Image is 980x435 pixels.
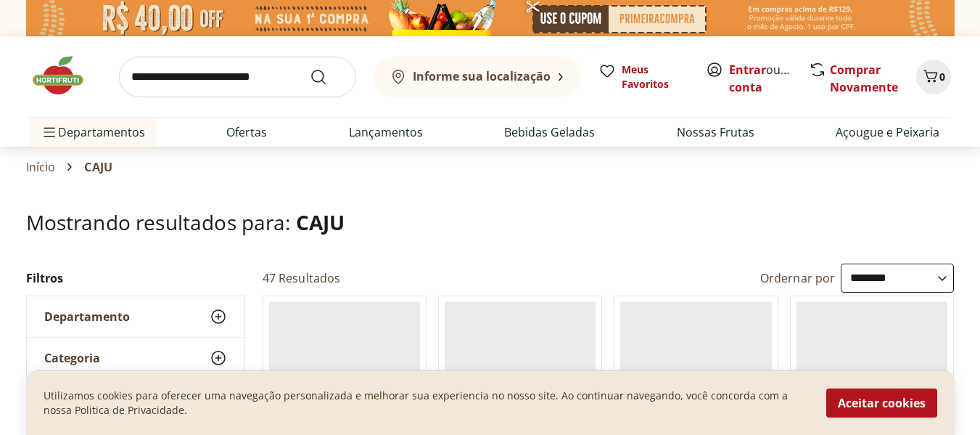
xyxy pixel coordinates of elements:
p: Utilizamos cookies para oferecer uma navegação personalizada e melhorar sua experiencia no nosso ... [44,389,809,418]
h2: 47 Resultados [263,270,341,286]
a: Comprar Novamente [830,62,898,95]
span: Meus Favoritos [622,62,688,92]
a: Entrar [729,62,766,78]
span: CAJU [296,208,345,236]
b: Informe sua localização [413,68,551,84]
span: ou [729,61,794,96]
button: Menu [41,115,58,150]
button: Categoria [27,338,244,378]
span: Departamento [44,309,130,324]
a: Lançamentos [349,123,423,141]
h2: Filtros [26,264,245,293]
button: Carrinho [916,60,951,94]
img: Hortifruti [29,54,102,97]
span: 0 [939,70,945,84]
input: search [119,57,356,97]
span: Departamentos [41,115,145,150]
span: Categoria [44,351,100,365]
span: CAJU [84,160,112,174]
a: Ofertas [226,123,267,141]
a: Criar conta [729,62,809,95]
a: Início [26,160,56,174]
a: Bebidas Geladas [504,123,595,141]
button: Aceitar cookies [826,389,937,418]
button: Departamento [27,296,244,337]
button: Submit Search [310,68,345,86]
h1: Mostrando resultados para: [26,211,955,234]
label: Ordernar por [760,270,836,286]
button: Informe sua localização [374,57,581,97]
a: Açougue e Peixaria [836,123,939,141]
a: Nossas Frutas [677,123,754,141]
a: Meus Favoritos [598,62,688,92]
